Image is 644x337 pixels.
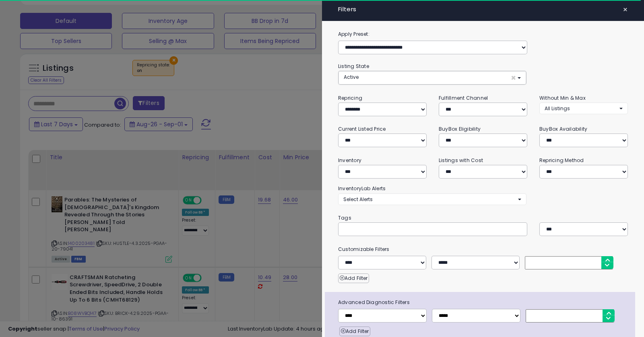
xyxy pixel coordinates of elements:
span: Active [344,74,359,80]
small: Fulfillment Channel [439,95,488,101]
small: Current Listed Price [338,125,386,132]
small: Listings with Cost [439,157,483,164]
span: × [511,74,516,82]
h4: Filters [338,6,628,13]
small: Customizable Filters [332,245,634,254]
small: Inventory [338,157,361,164]
button: Active × [339,71,526,84]
small: Listing State [338,63,369,70]
small: Tags [332,214,634,222]
span: Advanced Diagnostic Filters [332,298,635,307]
button: All Listings [539,103,628,114]
button: Add Filter [339,327,370,336]
small: Repricing [338,95,362,101]
button: × [619,4,631,15]
span: × [623,4,628,15]
span: All Listings [545,105,570,112]
button: Add Filter [338,273,369,283]
small: InventoryLab Alerts [338,185,386,192]
span: Select Alerts [343,196,373,203]
small: BuyBox Eligibility [439,125,481,132]
label: Apply Preset: [332,30,634,39]
button: Select Alerts [338,193,526,205]
small: BuyBox Availability [539,125,587,132]
small: Without Min & Max [539,95,586,101]
small: Repricing Method [539,157,584,164]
